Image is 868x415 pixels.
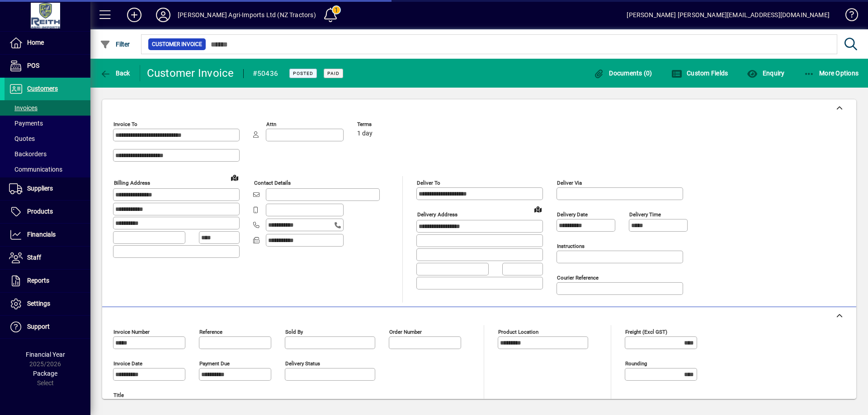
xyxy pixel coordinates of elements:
[625,329,667,335] mat-label: Freight (excl GST)
[227,170,242,185] a: View on map
[27,277,49,284] span: Reports
[389,329,422,335] mat-label: Order number
[357,121,411,127] span: Terms
[27,323,50,330] span: Support
[27,39,44,46] span: Home
[5,146,90,162] a: Backorders
[5,162,90,177] a: Communications
[627,8,830,22] div: [PERSON_NAME] [PERSON_NAME][EMAIL_ADDRESS][DOMAIN_NAME]
[5,131,90,146] a: Quotes
[5,201,90,223] a: Products
[671,70,728,77] span: Custom Fields
[27,85,58,92] span: Customers
[9,166,62,173] span: Communications
[5,293,90,315] a: Settings
[417,180,440,186] mat-label: Deliver To
[669,65,731,81] button: Custom Fields
[98,36,132,52] button: Filter
[5,247,90,269] a: Staff
[27,185,53,192] span: Suppliers
[113,360,142,367] mat-label: Invoice date
[5,116,90,131] a: Payments
[27,62,39,69] span: POS
[199,360,230,367] mat-label: Payment due
[293,70,313,76] span: Posted
[5,32,90,54] a: Home
[625,360,647,367] mat-label: Rounding
[557,180,582,186] mat-label: Deliver via
[5,270,90,292] a: Reports
[802,65,861,81] button: More Options
[152,40,202,49] span: Customer Invoice
[5,177,90,200] a: Suppliers
[5,55,90,77] a: POS
[5,100,90,116] a: Invoices
[5,224,90,246] a: Financials
[33,370,57,377] span: Package
[285,360,320,367] mat-label: Delivery status
[27,231,56,238] span: Financials
[591,65,655,81] button: Documents (0)
[357,130,373,137] span: 1 day
[113,121,137,127] mat-label: Invoice To
[27,208,53,215] span: Products
[120,7,149,23] button: Add
[531,202,545,216] a: View on map
[557,275,599,281] mat-label: Courier Reference
[178,8,316,22] div: [PERSON_NAME] Agri-Imports Ltd (NZ Tractors)
[9,135,35,142] span: Quotes
[147,66,234,80] div: Customer Invoice
[498,329,538,335] mat-label: Product location
[629,211,661,218] mat-label: Delivery time
[804,70,859,77] span: More Options
[253,66,278,81] div: #50436
[747,70,784,77] span: Enquiry
[557,243,585,249] mat-label: Instructions
[327,70,340,76] span: Paid
[557,211,588,218] mat-label: Delivery date
[100,41,130,48] span: Filter
[9,150,47,158] span: Backorders
[26,351,65,358] span: Financial Year
[745,65,787,81] button: Enquiry
[98,65,132,81] button: Back
[9,104,38,112] span: Invoices
[266,121,276,127] mat-label: Attn
[27,254,41,261] span: Staff
[839,2,857,31] a: Knowledge Base
[90,65,140,81] app-page-header-button: Back
[113,329,150,335] mat-label: Invoice number
[285,329,303,335] mat-label: Sold by
[27,300,50,307] span: Settings
[199,329,222,335] mat-label: Reference
[594,70,652,77] span: Documents (0)
[5,316,90,338] a: Support
[100,70,130,77] span: Back
[149,7,178,23] button: Profile
[113,392,124,398] mat-label: Title
[9,120,43,127] span: Payments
